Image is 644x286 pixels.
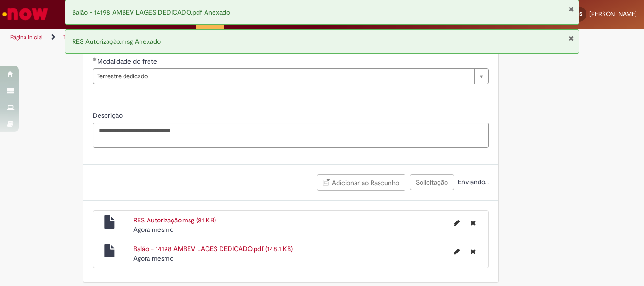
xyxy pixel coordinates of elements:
[448,215,465,230] button: Editar nome de arquivo RES Autorização.msg
[568,5,574,13] button: Fechar Notificação
[133,225,173,234] time: 30/09/2025 18:40:07
[97,57,159,65] span: Modalidade do frete
[10,33,43,41] a: Página inicial
[133,225,173,234] span: Agora mesmo
[133,254,173,262] time: 30/09/2025 18:40:02
[133,254,173,262] span: Agora mesmo
[448,244,465,259] button: Editar nome de arquivo Balão - 14198 AMBEV LAGES DEDICADO.pdf
[72,8,230,16] span: Balão - 14198 AMBEV LAGES DEDICADO.pdf Anexado
[568,34,574,42] button: Fechar Notificação
[7,29,422,46] ul: Trilhas de página
[93,57,97,61] span: Obrigatório Preenchido
[93,111,124,120] span: Descrição
[72,37,161,46] span: RES Autorização.msg Anexado
[97,69,470,84] span: Terrestre dedicado
[133,245,293,253] a: Balão - 14198 AMBEV LAGES DEDICADO.pdf (148.1 KB)
[456,178,489,186] span: Enviando...
[465,244,481,259] button: Excluir Balão - 14198 AMBEV LAGES DEDICADO.pdf
[589,10,637,18] span: [PERSON_NAME]
[133,216,216,224] a: RES Autorização.msg (81 KB)
[63,33,113,41] a: Todos os Catálogos
[1,5,50,24] img: ServiceNow
[93,123,489,148] textarea: Descrição
[465,215,481,230] button: Excluir RES Autorização.msg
